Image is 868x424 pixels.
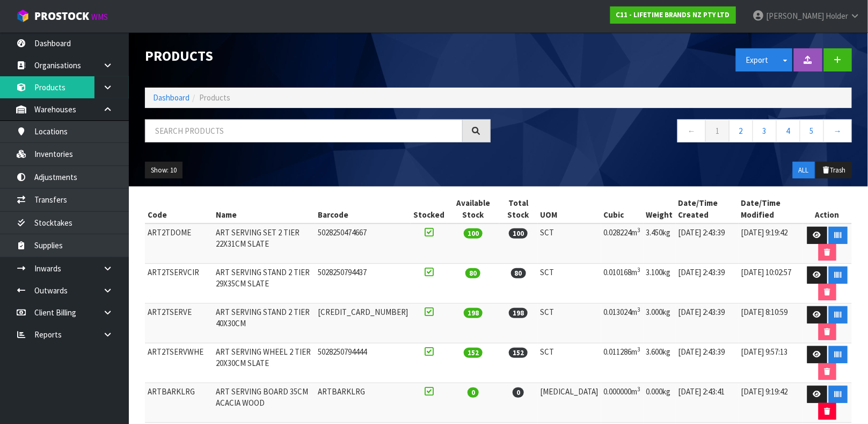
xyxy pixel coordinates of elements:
td: ART SERVING STAND 2 TIER 40X30CM [213,304,315,343]
span: 198 [464,308,483,318]
h1: Products [145,48,491,64]
td: 5028250474667 [315,224,411,264]
td: [CREDIT_CARD_NUMBER] [315,304,411,343]
span: 0 [468,387,479,398]
sup: 3 [638,346,641,353]
a: 5 [800,119,824,142]
span: 198 [509,308,528,318]
td: 0.011286m [601,343,644,383]
td: 3.100kg [644,264,676,304]
a: 1 [705,119,730,142]
th: Date/Time Modified [739,195,803,224]
td: ARTBARKLRG [145,383,213,423]
small: WMS [91,12,108,22]
th: Name [213,195,315,224]
td: 0.028224m [601,224,644,264]
td: ART2TSERVE [145,304,213,343]
sup: 3 [638,306,641,313]
span: 152 [509,348,528,358]
td: [DATE] 2:43:39 [676,343,739,383]
td: ART2TSERVWHE [145,343,213,383]
td: ART2TSERVCIR [145,264,213,304]
span: 0 [513,387,524,398]
td: [DATE] 2:43:39 [676,224,739,264]
td: [DATE] 2:43:39 [676,264,739,304]
input: Search products [145,119,463,142]
button: ALL [793,162,815,179]
span: 80 [465,268,480,278]
span: ProStock [34,9,89,23]
span: [PERSON_NAME] [766,11,824,21]
td: [DATE] 10:02:57 [739,264,803,304]
td: ARTBARKLRG [315,383,411,423]
th: Code [145,195,213,224]
th: Stocked [411,195,447,224]
a: ← [677,119,706,142]
td: 3.450kg [644,224,676,264]
td: [DATE] 8:10:59 [739,304,803,343]
td: SCT [538,264,601,304]
span: 152 [464,348,483,358]
a: 4 [776,119,800,142]
span: Holder [826,11,848,21]
td: SCT [538,224,601,264]
span: 100 [509,228,528,239]
th: Cubic [601,195,644,224]
button: Show: 10 [145,162,183,179]
a: C11 - LIFETIME BRANDS NZ PTY LTD [610,6,736,24]
sup: 3 [638,385,641,393]
td: ART SERVING BOARD 35CM ACACIA WOOD [213,383,315,423]
img: cube-alt.png [16,9,30,23]
td: [DATE] 9:19:42 [739,224,803,264]
td: [DATE] 2:43:41 [676,383,739,423]
nav: Page navigation [507,119,852,146]
td: 5028250794437 [315,264,411,304]
td: 0.000000m [601,383,644,423]
th: Barcode [315,195,411,224]
td: 0.000kg [644,383,676,423]
td: SCT [538,343,601,383]
th: Action [803,195,852,224]
td: 5028250794444 [315,343,411,383]
span: 100 [464,228,483,239]
sup: 3 [638,226,641,234]
td: 0.010168m [601,264,644,304]
td: [MEDICAL_DATA] [538,383,601,423]
td: 0.013024m [601,304,644,343]
td: ART SERVING WHEEL 2 TIER 20X30CM SLATE [213,343,315,383]
td: [DATE] 2:43:39 [676,304,739,343]
td: ART2TDOME [145,224,213,264]
a: → [823,119,852,142]
sup: 3 [638,266,641,274]
th: Weight [644,195,676,224]
td: 3.000kg [644,304,676,343]
th: Total Stock [499,195,538,224]
th: UOM [538,195,601,224]
th: Available Stock [447,195,499,224]
td: ART SERVING STAND 2 TIER 29X35CM SLATE [213,264,315,304]
strong: C11 - LIFETIME BRANDS NZ PTY LTD [616,10,730,19]
button: Trash [816,162,852,179]
span: 80 [511,268,526,278]
th: Date/Time Created [676,195,739,224]
td: 3.600kg [644,343,676,383]
button: Export [736,48,779,71]
td: [DATE] 9:19:42 [739,383,803,423]
td: SCT [538,304,601,343]
td: ART SERVING SET 2 TIER 22X31CM SLATE [213,224,315,264]
td: [DATE] 9:57:13 [739,343,803,383]
a: Dashboard [153,92,189,103]
span: Products [199,92,230,103]
a: 2 [729,119,753,142]
a: 3 [753,119,777,142]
